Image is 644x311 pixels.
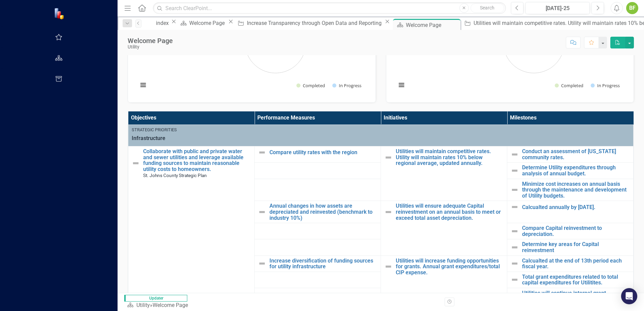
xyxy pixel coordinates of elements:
div: Open Intercom Messenger [621,288,637,304]
img: Not Defined [511,167,519,175]
a: Utilities will increase funding opportunities for grants. Annual grant expenditures/total CIP exp... [396,258,504,276]
a: Determine key areas for Capital reinvestment [522,241,630,253]
img: Not Defined [511,243,519,251]
td: Double-Click to Edit Right Click for Context Menu [255,201,381,223]
a: Increase diversification of funding sources for utility infrastructure [269,258,377,270]
td: Double-Click to Edit Right Click for Context Menu [507,201,634,223]
img: ClearPoint Strategy [54,8,66,20]
input: Search ClearPoint... [153,2,506,14]
a: Increase Transparency through Open Data and Reporting [235,19,383,27]
img: Not Defined [384,263,392,271]
a: Utility [136,302,150,308]
a: Welcome Page [178,19,227,27]
img: Not Defined [511,227,519,235]
div: Welcome Page [406,21,459,29]
td: Double-Click to Edit Right Click for Context Menu [255,255,381,272]
img: Not Defined [132,159,140,167]
button: Show In Progress [332,82,361,89]
button: View chart menu, Chart [138,80,148,90]
div: Strategic Priorities [132,127,630,133]
span: Search [480,5,494,10]
button: Show Completed [296,82,325,89]
td: Double-Click to Edit Right Click for Context Menu [507,179,634,201]
a: Utilities will maintain competitive rates. Utility will maintain rates 10% below regional average... [396,148,504,166]
a: Compare utility rates with the region [269,149,377,155]
img: Not Defined [511,276,519,284]
a: Compare Capital reinvestment to depreciation. [522,225,630,237]
span: St. Johns County Strategic Plan [143,173,207,178]
div: index [156,19,170,27]
button: Show Completed [555,82,583,89]
img: Not Defined [511,150,519,159]
img: Not Defined [511,260,519,268]
img: Not Defined [384,153,392,162]
div: Utility [128,44,173,49]
span: Infrastructure [132,135,630,142]
div: Increase Transparency through Open Data and Reporting [247,19,383,27]
span: Updater [124,295,187,302]
a: Utilities will ensure adequate Capital reinvestment on an annual basis to meet or exceed total as... [396,203,504,221]
img: Not Defined [511,186,519,194]
td: Double-Click to Edit Right Click for Context Menu [507,255,634,272]
a: Conduct an assessment of [US_STATE] community rates. [522,148,630,160]
img: Not Defined [384,208,392,216]
td: Double-Click to Edit Right Click for Context Menu [507,163,634,179]
button: View chart menu, Chart [397,80,406,90]
div: Welcome Page [189,19,227,27]
button: [DATE]-25 [525,2,590,14]
div: [DATE]-25 [528,4,587,12]
div: Welcome Page [153,302,188,308]
td: Double-Click to Edit Right Click for Context Menu [381,146,507,201]
td: Double-Click to Edit Right Click for Context Menu [381,201,507,255]
td: Double-Click to Edit Right Click for Context Menu [507,223,634,239]
a: Calcualted annually by [DATE]. [522,204,630,210]
td: Double-Click to Edit Right Click for Context Menu [255,146,381,163]
img: Not Defined [511,203,519,211]
div: Welcome Page [128,37,173,44]
button: BF [626,2,638,14]
a: Annual changes in how assets are depreciated and reinvested (benchmark to industry 10%) [269,203,377,221]
img: Not Defined [258,208,266,216]
div: » [127,302,191,309]
img: Not Defined [258,260,266,268]
a: Calcualted at the end of 13th period each fiscal year. [522,258,630,270]
a: Total grant expenditures related to total capital expenditures for Utilitites. [522,274,630,286]
td: Double-Click to Edit Right Click for Context Menu [507,239,634,255]
td: Double-Click to Edit Right Click for Context Menu [507,272,634,288]
a: Collaborate with public and private water and sewer utilities and leverage available funding sour... [143,148,251,172]
img: Not Defined [258,148,266,157]
a: Determine Utility expenditures through analysis of annual budget. [522,165,630,176]
td: Double-Click to Edit Right Click for Context Menu [507,146,634,163]
button: Search [471,3,504,13]
a: Minimize cost increases on annual basis through the maintenance and development of Utility budgets. [522,181,630,199]
button: Show In Progress [591,82,620,89]
a: index [145,19,170,27]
